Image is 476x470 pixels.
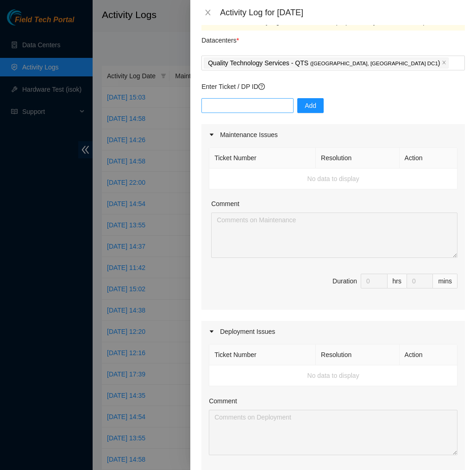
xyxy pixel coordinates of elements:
[258,83,265,90] span: question-circle
[209,365,457,386] td: No data to display
[220,7,465,18] div: Activity Log for [DATE]
[209,329,214,334] span: caret-right
[211,213,457,258] textarea: Comment
[204,9,212,16] span: close
[433,274,457,288] div: mins
[400,345,457,365] th: Action
[209,169,457,189] td: No data to display
[209,148,316,169] th: Ticket Number
[209,132,214,138] span: caret-right
[201,31,239,45] p: Datacenters
[209,345,316,365] th: Ticket Number
[297,98,324,113] button: Add
[201,321,465,342] div: Deployment Issues
[201,124,465,145] div: Maintenance Issues
[201,81,465,92] p: Enter Ticket / DP ID
[316,345,400,365] th: Resolution
[442,60,446,66] span: close
[316,148,400,169] th: Resolution
[209,410,457,455] textarea: Comment
[305,100,316,111] span: Add
[208,58,440,69] p: Quality Technology Services - QTS )
[201,8,214,17] button: Close
[388,274,407,288] div: hrs
[400,148,457,169] th: Action
[209,396,237,406] label: Comment
[211,199,239,209] label: Comment
[332,276,357,286] div: Duration
[310,61,438,66] span: ( [GEOGRAPHIC_DATA], [GEOGRAPHIC_DATA] DC1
